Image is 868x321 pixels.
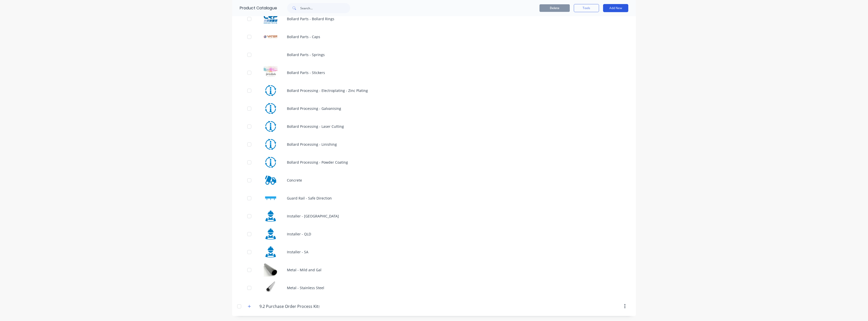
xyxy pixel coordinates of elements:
div: Bollard Parts - Springs [232,46,636,64]
div: ConcreteConcrete [232,171,636,189]
div: Installer - SAInstaller - SA [232,243,636,261]
div: Metal - Mild and GalMetal - Mild and Gal [232,261,636,279]
button: Tools [574,4,599,12]
input: Enter category name [259,303,319,309]
input: Search... [300,3,350,13]
div: Bollard Parts - CapsBollard Parts - Caps [232,28,636,46]
button: Add New [603,4,628,12]
div: Bollard Processing - GalvanisingBollard Processing - Galvanising [232,100,636,117]
div: Installer - NSWInstaller - [GEOGRAPHIC_DATA] [232,207,636,225]
div: Guard Rail - Safe DirectionGuard Rail - Safe Direction [232,189,636,207]
div: Bollard Parts - StickersBollard Parts - Stickers [232,64,636,82]
div: Installer - QLDInstaller - QLD [232,225,636,243]
div: Metal - Stainless SteelMetal - Stainless Steel [232,279,636,297]
div: Bollard Processing - Powder CoatingBollard Processing - Powder Coating [232,153,636,171]
div: Bollard Processing - Laser CuttingBollard Processing - Laser Cutting [232,117,636,135]
div: Bollard Processing - Electroplating - Zinc PlatingBollard Processing - Electroplating - Zinc Plating [232,82,636,100]
div: Bollard Parts - Bollard RingsBollard Parts - Bollard Rings [232,10,636,28]
div: Bollard Processing - LinishingBollard Processing - Linishing [232,135,636,153]
button: Delete [539,4,570,12]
